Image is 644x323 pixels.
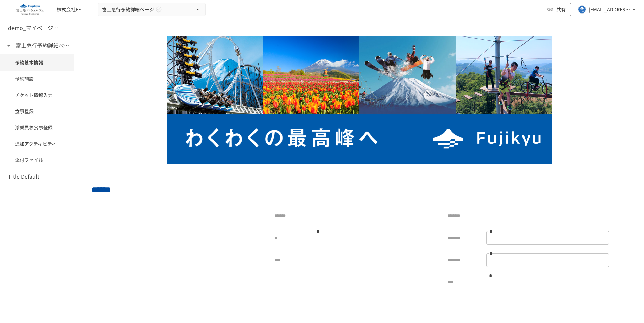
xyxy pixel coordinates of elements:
[98,3,206,16] button: 富士急行予約詳細ページ
[57,6,81,13] div: 株式会社EE
[16,41,70,50] h6: 富士急行予約詳細ページ
[8,4,51,15] img: eQeGXtYPV2fEKIA3pizDiVdzO5gJTl2ahLbsPaD2E4R
[15,124,59,131] span: 添乗員お食事登録
[15,140,59,147] span: 追加アクティビティ
[15,59,59,66] span: 予約基本情報
[15,107,59,115] span: 食事登録
[574,3,641,16] button: [EMAIL_ADDRESS][DOMAIN_NAME]
[8,24,62,32] h6: demo_マイページ詳細
[15,91,59,99] span: チケット情報入力
[102,5,154,14] span: 富士急行予約詳細ページ
[556,6,566,13] span: 共有
[15,75,59,82] span: 予約施設
[589,5,630,14] div: [EMAIL_ADDRESS][DOMAIN_NAME]
[15,156,59,164] span: 添付ファイル
[543,3,571,16] button: 共有
[167,36,552,164] img: aBYkLqpyozxcRUIzwTbdsAeJVhA2zmrFK2AAxN90RDr
[8,172,39,181] h6: Title Default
